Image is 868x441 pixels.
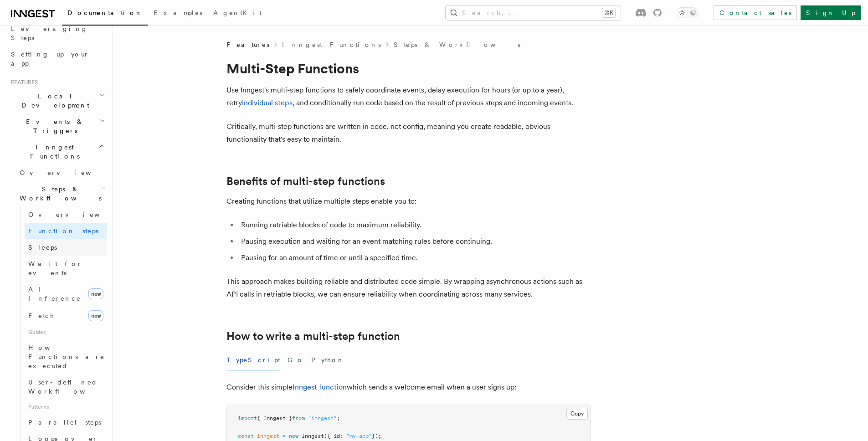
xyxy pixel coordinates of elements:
button: TypeScript [226,350,280,370]
span: How Functions are executed [28,344,105,369]
span: }); [372,433,381,439]
a: Steps & Workflows [394,40,520,49]
span: Wait for events [28,260,82,277]
button: Go [288,350,304,370]
a: individual steps [242,98,293,107]
button: Python [311,350,344,370]
a: Wait for events [25,256,107,281]
span: { Inngest } [257,415,292,421]
span: new [289,433,298,439]
span: const [238,433,254,439]
a: Contact sales [714,5,797,20]
a: Documentation [62,3,148,26]
p: Consider this simple which sends a welcome email when a user signs up: [226,381,591,394]
span: "inngest" [308,415,337,421]
a: Fetchnew [25,307,107,325]
a: AgentKit [208,3,267,25]
span: AI Inference [28,286,81,302]
span: ({ id [324,433,340,439]
li: Pausing execution and waiting for an event matching rules before continuing. [238,235,591,248]
span: ; [337,415,340,421]
span: Setting up your app [11,51,89,67]
button: Events & Triggers [7,113,107,139]
a: Sleeps [25,239,107,256]
span: import [238,415,257,421]
span: Examples [154,9,202,16]
button: Local Development [7,88,107,113]
span: from [292,415,305,421]
a: Inngest function [293,383,347,391]
p: Creating functions that utilize multiple steps enable you to: [226,195,591,208]
span: Overview [20,169,113,176]
a: Examples [148,3,208,25]
a: Sign Up [801,5,861,20]
a: Overview [16,164,107,181]
button: Inngest Functions [7,139,107,164]
a: Benefits of multi-step functions [226,175,385,188]
p: Critically, multi-step functions are written in code, not config, meaning you create readable, ob... [226,120,591,146]
span: Local Development [7,92,99,110]
span: Features [226,40,269,49]
h1: Multi-Step Functions [226,60,591,77]
kbd: ⌘K [602,8,615,17]
span: Patterns [25,400,107,414]
span: Fetch [28,312,55,319]
span: Features [7,79,38,86]
span: : [340,433,343,439]
p: This approach makes building reliable and distributed code simple. By wrapping asynchronous actio... [226,275,591,301]
li: Pausing for an amount of time or until a specified time. [238,251,591,264]
span: Guides [25,325,107,339]
button: Toggle dark mode [677,7,699,18]
span: Overview [28,211,122,218]
a: User-defined Workflows [25,374,107,400]
a: Leveraging Steps [7,21,107,46]
li: Running retriable blocks of code to maximum reliability. [238,219,591,231]
span: Inngest [302,433,324,439]
a: Parallel steps [25,414,107,431]
button: Copy [566,408,588,420]
a: AI Inferencenew [25,281,107,307]
a: Function steps [25,223,107,239]
span: Events & Triggers [7,117,99,135]
span: AgentKit [213,9,262,16]
button: Search...⌘K [446,5,621,20]
span: = [282,433,286,439]
span: new [88,288,103,299]
span: "my-app" [346,433,372,439]
a: Inngest Functions [282,40,381,49]
span: Documentation [67,9,143,16]
span: Inngest Functions [7,143,98,161]
span: new [88,310,103,321]
p: Use Inngest's multi-step functions to safely coordinate events, delay execution for hours (or up ... [226,84,591,109]
a: Overview [25,206,107,223]
a: Setting up your app [7,46,107,72]
button: Steps & Workflows [16,181,107,206]
a: How to write a multi-step function [226,330,400,343]
span: inngest [257,433,279,439]
span: User-defined Workflows [28,379,110,395]
span: Sleeps [28,244,57,251]
span: Function steps [28,227,98,235]
span: Steps & Workflows [16,185,102,203]
a: How Functions are executed [25,339,107,374]
span: Parallel steps [28,419,101,426]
